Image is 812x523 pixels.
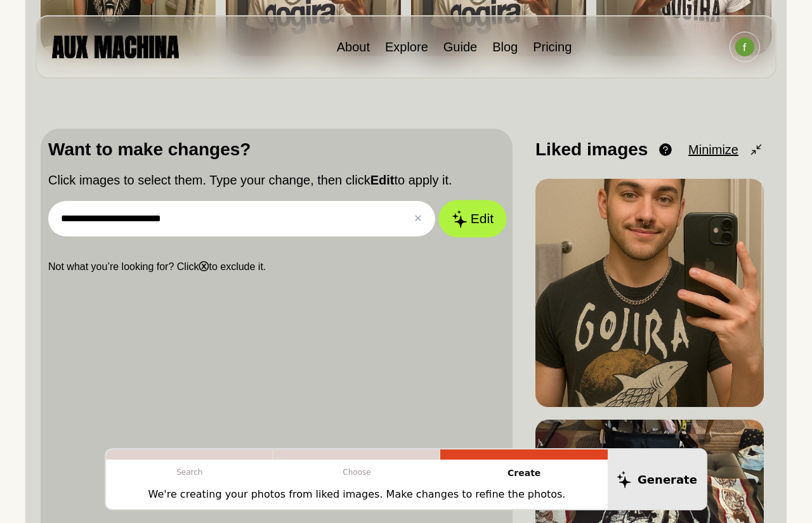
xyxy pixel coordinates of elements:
button: Generate [608,449,706,509]
p: Liked images [535,136,648,163]
p: Search [106,460,273,485]
button: Edit [438,200,507,238]
p: Create [440,460,608,487]
p: We're creating your photos from liked images. Make changes to refine the photos. [148,487,566,502]
img: Image [535,179,764,407]
img: AUX MACHINA [52,36,179,58]
b: ⓧ [199,261,209,272]
p: Choose [273,460,441,485]
img: Avatar [735,37,754,56]
p: Not what you’re looking for? Click to exclude it. [48,259,505,274]
button: Minimize [688,140,764,159]
p: Click images to select them. Type your change, then click to apply it. [48,171,505,190]
b: Edit [370,173,395,187]
p: Want to make changes? [48,136,505,163]
a: Guide [443,40,477,54]
a: Pricing [533,40,572,54]
a: About [337,40,370,54]
a: Explore [385,40,428,54]
a: Blog [492,40,518,54]
span: Minimize [688,140,738,159]
button: ✕ [414,211,422,226]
